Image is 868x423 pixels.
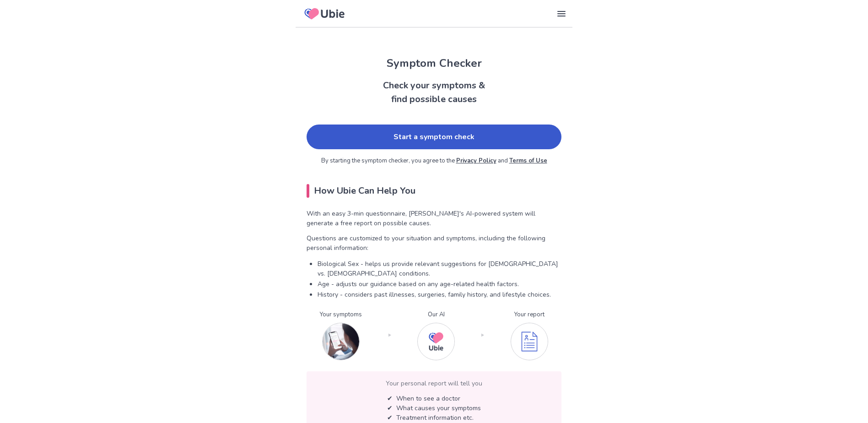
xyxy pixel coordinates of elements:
p: By starting the symptom checker, you agree to the and [307,157,561,166]
p: Our AI [417,310,455,320]
a: Terms of Use [509,157,547,165]
h2: How Ubie Can Help You [307,184,561,198]
p: Questions are customized to your situation and symptoms, including the following personal informa... [307,233,561,253]
img: Input your symptoms [322,323,360,360]
img: You get your personalized report [511,323,548,360]
p: Your report [511,310,548,320]
p: Age - adjusts our guidance based on any age-related health factors. [318,279,561,289]
a: Privacy Policy [456,157,496,165]
p: With an easy 3-min questionnaire, [PERSON_NAME]'s AI-powered system will generate a free report o... [307,209,561,228]
h2: Check your symptoms & find possible causes [296,79,572,106]
p: History - considers past illnesses, surgeries, family history, and lifestyle choices. [318,290,561,299]
p: ✔ When to see a doctor [387,394,481,403]
p: ✔︎ What causes your symptoms [387,403,481,413]
a: Start a symptom check [307,125,561,149]
img: Our AI checks your symptoms [417,323,455,360]
p: Your symptoms [320,310,362,320]
p: Biological Sex - helps us provide relevant suggestions for [DEMOGRAPHIC_DATA] vs. [DEMOGRAPHIC_DA... [318,259,561,278]
p: Your personal report will tell you [314,379,554,388]
p: ✔︎ Treatment information etc. [387,413,481,423]
h1: Symptom Checker [296,55,572,71]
